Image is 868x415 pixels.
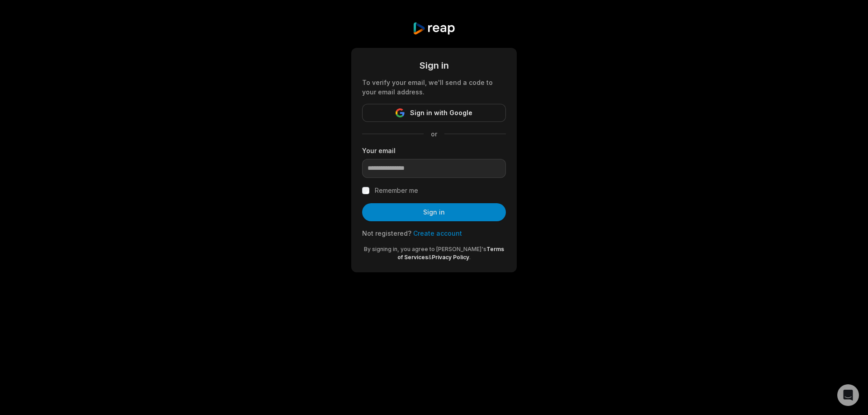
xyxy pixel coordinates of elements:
a: Privacy Policy [432,254,469,261]
button: Sign in with Google [362,104,506,122]
span: By signing in, you agree to [PERSON_NAME]'s [364,246,486,252]
span: Sign in with Google [410,107,472,118]
div: To verify your email, we'll send a code to your email address. [362,78,506,97]
span: or [424,129,444,139]
span: & [428,254,432,261]
a: Create account [413,229,462,237]
div: Sign in [362,59,506,72]
a: Terms of Services [397,246,504,261]
span: . [469,254,471,261]
div: Open Intercom Messenger [837,384,859,406]
span: Not registered? [362,229,411,237]
label: Your email [362,146,506,155]
img: reap [412,22,455,35]
button: Sign in [362,203,506,221]
label: Remember me [375,185,418,196]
